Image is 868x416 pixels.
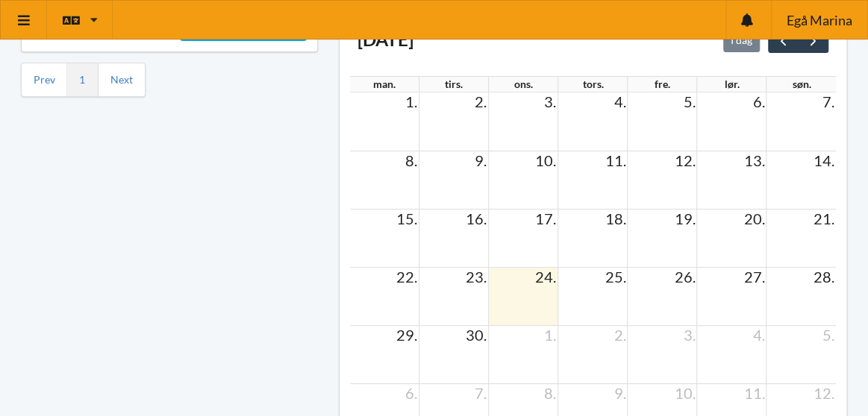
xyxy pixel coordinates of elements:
[464,268,488,286] span: 23.
[395,268,419,286] span: 22.
[681,92,696,110] span: 5.
[812,209,836,227] span: 21.
[404,92,419,110] span: 1.
[812,151,836,169] span: 14.
[534,151,558,169] span: 10.
[812,384,836,402] span: 12.
[473,92,488,110] span: 2.
[404,384,419,402] span: 6.
[751,92,766,110] span: 6.
[742,268,766,286] span: 27.
[473,384,488,402] span: 7.
[612,384,627,402] span: 9.
[514,78,533,90] span: ons.
[655,78,670,90] span: fre.
[603,151,627,169] span: 11.
[404,151,419,169] span: 8.
[534,268,558,286] span: 24.
[672,151,696,169] span: 12.
[672,268,696,286] span: 26.
[612,326,627,344] span: 2.
[681,326,696,344] span: 3.
[792,78,811,90] span: søn.
[543,92,558,110] span: 3.
[742,151,766,169] span: 13.
[672,384,696,402] span: 10.
[742,209,766,227] span: 20.
[724,78,739,90] span: lør.
[812,268,836,286] span: 28.
[543,326,558,344] span: 1.
[612,92,627,110] span: 4.
[445,78,463,90] span: tirs.
[672,209,696,227] span: 19.
[603,268,627,286] span: 25.
[395,326,419,344] span: 29.
[786,13,852,27] span: Egå Marina
[821,326,836,344] span: 5.
[79,73,85,86] a: 1
[582,78,603,90] span: tors.
[751,326,766,344] span: 4.
[534,209,558,227] span: 17.
[464,326,488,344] span: 30.
[34,73,55,86] a: Prev
[395,209,419,227] span: 15.
[464,209,488,227] span: 16.
[821,92,836,110] span: 7.
[110,73,133,86] a: Next
[373,78,396,90] span: man.
[742,384,766,402] span: 11.
[603,209,627,227] span: 18.
[473,151,488,169] span: 9.
[543,384,558,402] span: 8.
